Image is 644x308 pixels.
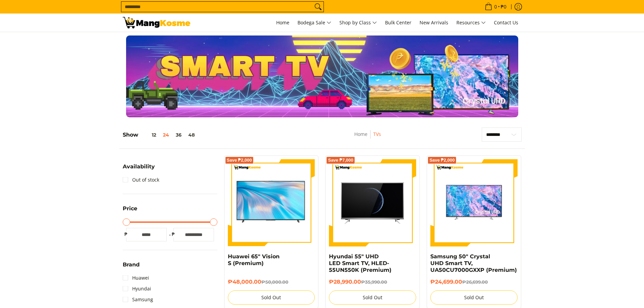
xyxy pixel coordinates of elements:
button: 36 [172,132,185,138]
span: Resources [456,19,486,27]
img: Samsung 50" Crystal UHD Smart TV, UA50CU7000GXXP (Premium) [430,159,518,246]
a: Huawei [123,273,149,283]
img: huawei-s-65-inch-4k-lcd-display-tv-full-view-mang-kosme [228,163,315,242]
img: TVs - Premium Television Brands l Mang Kosme [123,17,190,28]
a: Bulk Center [382,14,415,32]
a: Out of stock [123,174,159,185]
span: New Arrivals [420,19,448,26]
span: Home [276,19,289,26]
summary: Open [123,262,140,273]
a: Shop by Class [336,14,380,32]
span: Availability [123,164,155,169]
span: Bulk Center [385,19,411,26]
span: ₱0 [500,4,507,9]
a: Hyundai 55" UHD LED Smart TV, HLED-55UN550K (Premium) [329,253,391,273]
a: Samsung [123,294,153,305]
nav: Main Menu [197,14,522,32]
button: Sold Out [430,290,518,305]
a: Hyundai [123,283,151,294]
summary: Open [123,206,137,216]
span: Contact Us [494,19,518,26]
span: Bodega Sale [297,19,331,27]
span: ₱ [123,231,129,238]
span: • [483,3,508,10]
a: Home [354,131,367,137]
button: Search [313,2,324,12]
span: Save ₱2,000 [227,158,252,162]
a: Bodega Sale [294,14,335,32]
span: Shop by Class [339,19,377,27]
span: 0 [493,4,498,9]
button: Sold Out [228,290,315,305]
a: Huawei 65" Vision S (Premium) [228,253,280,266]
del: ₱50,000.00 [261,279,288,285]
button: 24 [160,132,172,138]
img: hyundai-ultra-hd-smart-tv-65-inch-full-view-mang-kosme [329,159,416,246]
button: 48 [185,132,198,138]
a: Samsung 50" Crystal UHD Smart TV, UA50CU7000GXXP (Premium) [430,253,517,273]
h6: ₱28,990.00 [329,279,416,285]
a: TVs [373,131,381,137]
a: New Arrivals [416,14,452,32]
a: Contact Us [491,14,522,32]
del: ₱26,699.00 [462,279,488,285]
button: 12 [138,132,160,138]
span: ₱ [170,231,177,238]
span: Price [123,206,137,211]
h5: Show [123,132,198,138]
span: Save ₱7,000 [328,158,353,162]
span: Save ₱2,000 [429,158,455,162]
del: ₱35,990.00 [361,279,387,285]
a: Home [273,14,293,32]
button: Sold Out [329,290,416,305]
span: Brand [123,262,140,267]
summary: Open [123,164,155,174]
a: Resources [453,14,489,32]
h6: ₱48,000.00 [228,279,315,285]
h6: ₱24,699.00 [430,279,518,285]
nav: Breadcrumbs [316,130,419,145]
